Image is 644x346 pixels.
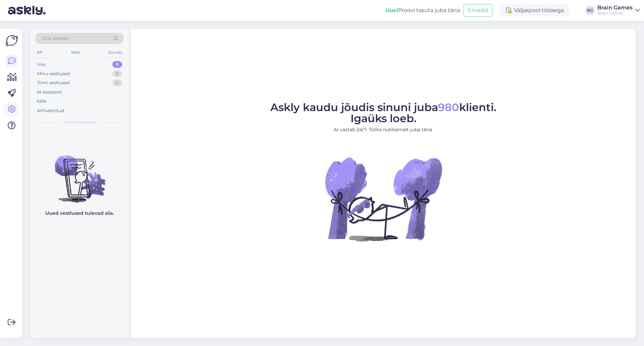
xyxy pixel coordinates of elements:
div: 0 [112,61,122,68]
div: 0 [112,70,122,77]
p: AI vastab 24/7. Tööta nutikamalt juba täna. [270,126,496,133]
div: Proovi tasuta juba täna: [385,6,461,14]
div: Minu vestlused [37,70,70,77]
span: Askly kaudu jõudis sinuni juba klienti. Igaüks loeb. [270,101,496,125]
div: Tiimi vestlused [37,80,70,86]
p: Uued vestlused tulevad siia. [45,210,114,217]
span: Uued vestlused [64,119,95,125]
b: Uus! [385,7,398,13]
a: Brain GamesBrain Games [597,5,640,16]
div: Uus [37,61,46,68]
img: Askly Logo [5,34,18,47]
img: No Chat active [323,139,444,259]
div: Socials [107,48,123,57]
div: Arhiveeritud [37,107,64,114]
div: Brain Games [597,5,633,10]
div: Web [69,48,81,57]
span: Otsi kliente [42,35,68,42]
div: Brain Games [597,10,633,16]
img: No chats [30,143,129,204]
span: 980 [438,101,459,114]
div: Kõik [37,98,47,105]
div: Väljaspool tööaega [500,4,569,16]
div: All [36,48,43,57]
div: 0 [112,80,122,86]
button: Emailid [464,4,492,17]
div: AI Assistent [37,89,62,96]
div: BG [585,6,595,15]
